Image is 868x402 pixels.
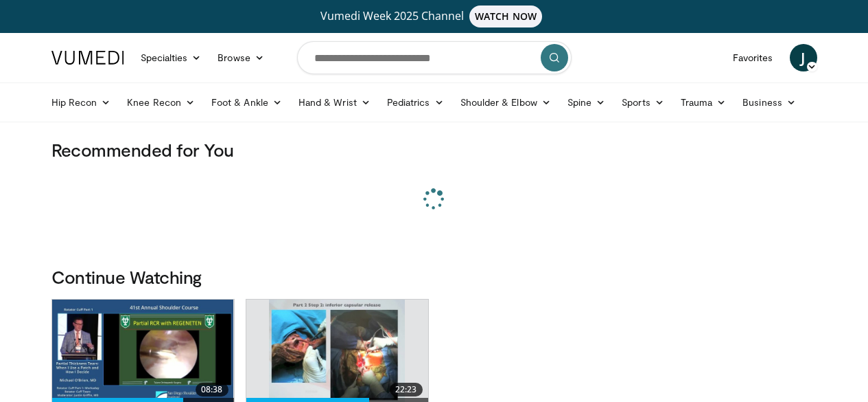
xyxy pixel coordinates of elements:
a: Hip Recon [43,89,119,116]
a: Spine [559,89,613,116]
a: Specialties [132,44,210,71]
span: 08:38 [196,383,228,397]
a: Browse [209,44,272,71]
a: J [790,44,817,71]
a: Knee Recon [119,89,203,116]
img: 0ee0e24d-133f-4b7c-a208-3cca9083f459.620x360_q85_upscale.jpg [52,300,234,402]
a: 08:38 [52,300,234,402]
span: WATCH NOW [469,5,542,27]
a: Shoulder & Elbow [452,89,559,116]
a: Favorites [725,44,782,71]
input: Search topics, interventions [297,41,572,74]
a: Foot & Ankle [203,89,290,116]
img: VuMedi Logo [51,51,124,65]
a: Sports [613,89,672,116]
h3: Recommended for You [51,139,817,161]
h3: Continue Watching [51,266,817,288]
a: Trauma [672,89,735,116]
a: Pediatrics [379,89,452,116]
a: Hand & Wrist [290,89,379,116]
a: Vumedi Week 2025 ChannelWATCH NOW [54,5,815,27]
a: 22:23 [246,300,428,402]
img: qIT_0vheKpJhggk34xMDoxOmdtO40mAx.620x360_q85_upscale.jpg [269,300,406,402]
a: Business [734,89,804,116]
span: 22:23 [390,383,423,397]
